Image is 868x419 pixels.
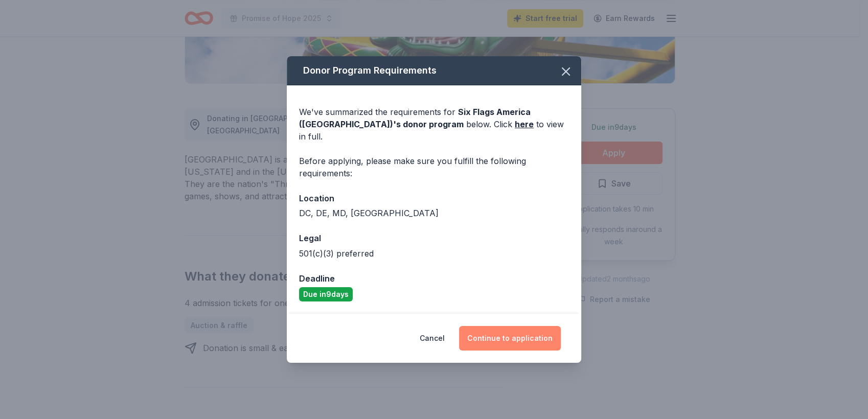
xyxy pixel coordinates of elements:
[299,231,569,245] div: Legal
[299,207,569,219] div: DC, DE, MD, [GEOGRAPHIC_DATA]
[287,56,581,85] div: Donor Program Requirements
[515,118,534,130] a: here
[299,192,569,205] div: Location
[299,155,569,179] div: Before applying, please make sure you fulfill the following requirements:
[299,287,353,301] div: Due in 9 days
[459,326,561,351] button: Continue to application
[299,272,569,285] div: Deadline
[420,326,445,351] button: Cancel
[299,106,569,143] div: We've summarized the requirements for below. Click to view in full.
[299,247,569,260] div: 501(c)(3) preferred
